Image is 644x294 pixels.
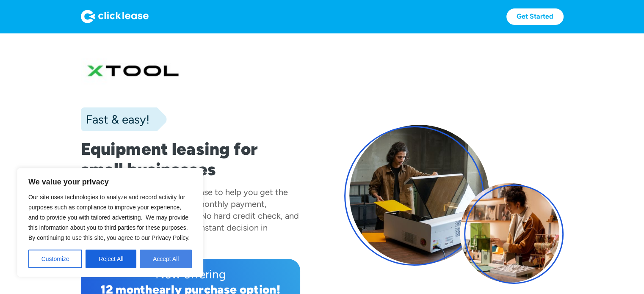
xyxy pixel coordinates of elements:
[86,250,136,268] button: Reject All
[81,111,149,128] div: Fast & easy!
[81,139,300,179] h1: Equipment leasing for small businesses
[28,194,190,241] span: Our site uses technologies to analyze and record activity for purposes such as compliance to impr...
[28,250,82,268] button: Customize
[506,8,564,25] a: Get Started
[17,168,203,277] div: We value your privacy
[81,10,149,23] img: Logo
[140,250,192,268] button: Accept All
[28,177,192,187] p: We value your privacy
